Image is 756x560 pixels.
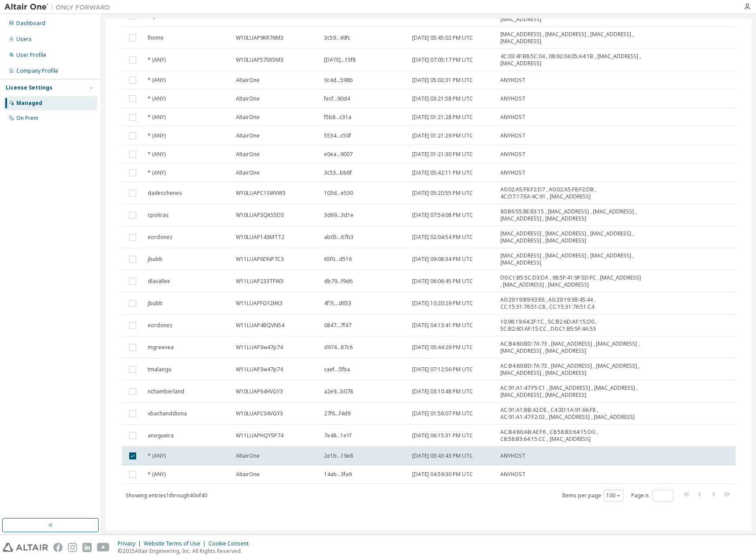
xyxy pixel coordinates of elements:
span: [DATE] 05:42:11 PM UTC [412,169,473,176]
span: ANYHOST [500,452,525,459]
span: 2e1b...19e8 [324,452,353,459]
span: Items per page [562,490,623,501]
img: facebook.svg [53,543,63,552]
span: fecf...90d4 [324,95,350,102]
span: AltairOne [236,132,260,139]
span: [DATE] 07:12:56 PM UTC [412,366,473,373]
span: [DATE] 01:21:29 PM UTC [412,132,473,139]
span: [DATE] 01:21:28 PM UTC [412,114,473,121]
span: d974...87c6 [324,344,353,351]
span: [DATE] 06:06:45 PM UTC [412,278,473,285]
span: * (ANY) [148,151,166,158]
span: W11LUAP6DNP7C3 [236,256,284,263]
span: db79...f9d6 [324,278,353,285]
span: AC:91:A1:BB:42:DE , C4:3D:1A:91:66:F8 , AC:91:A1:47:F2:02 , [MAC_ADDRESS] , [MAC_ADDRESS] [500,407,641,421]
span: * (ANY) [148,56,166,63]
span: ANYHOST [500,169,525,176]
div: Managed [16,100,42,107]
span: caef...5fba [324,366,350,373]
span: * (ANY) [148,169,166,176]
span: [MAC_ADDRESS] , [MAC_ADDRESS] , [MAC_ADDRESS] , [MAC_ADDRESS] [500,31,641,45]
p: © 2025 Altair Engineering, Inc. All Rights Reserved. [118,547,254,555]
span: [DATE] 10:20:29 PM UTC [412,300,473,307]
span: AC:B4:80:AB:AE:F6 , C8:58:B3:64:15:D0 , C8:58:B3:64:15:CC , [MAC_ADDRESS] [500,429,641,443]
div: On Prem [16,115,38,122]
span: [DATE] 03:10:48 PM UTC [412,388,473,395]
span: dlavallee [148,278,170,285]
span: [DATE] 01:21:30 PM UTC [412,151,473,158]
span: ANYHOST [500,471,525,478]
span: 3d69...3d1e [324,212,354,219]
div: Company Profile [16,67,58,75]
span: W10LUAP64HVGY3 [236,388,283,395]
span: 14ab...3fa9 [324,471,352,478]
div: Dashboard [16,20,45,27]
span: ANYHOST [500,95,525,102]
span: 10:98:19:64:2F:1C , 5C:B2:6D:AF:15:D0 , 5C:B2:6D:AF:15:CC , D0:C1:B5:5F:4A:53 [500,318,641,332]
span: [DATE] 01:56:07 PM UTC [412,410,473,417]
span: [DATE] 05:45:02 PM UTC [412,34,473,41]
span: eordonez [148,234,172,241]
span: mgreenea [148,344,174,351]
span: AltairOne [236,95,260,102]
span: [DATE] 09:08:34 PM UTC [412,256,473,263]
div: Cookie Consent [209,540,254,547]
span: eordonez [148,322,172,329]
span: W11LUAP4BQVN54 [236,322,284,329]
span: AC:B4:80:BD:7A:73 , [MAC_ADDRESS] , [MAC_ADDRESS] , [MAC_ADDRESS] , [MAC_ADDRESS] [500,362,641,377]
span: tmalangu [148,366,171,373]
span: anogueira [148,432,174,439]
span: [DATE]...15f8 [324,56,356,63]
span: 65f0...d516 [324,256,352,263]
span: jbubb [148,256,163,263]
span: 103d...e530 [324,190,353,197]
span: vbachanddiona [148,410,187,417]
span: lhome [148,34,164,41]
img: linkedin.svg [82,543,92,552]
span: * (ANY) [148,471,166,478]
span: AltairOne [236,452,260,459]
span: W11LUAP3w47p74 [236,366,283,373]
span: jbubb [148,300,163,307]
span: Page n. [631,490,674,501]
span: 4C:03:4F:B8:5C:04 , 08:92:04:05:A4:1B , [MAC_ADDRESS] , [MAC_ADDRESS] [500,53,641,67]
span: * (ANY) [148,95,166,102]
span: 4f7c...d653 [324,300,351,307]
span: e0ea...9007 [324,151,353,158]
span: [DATE] 05:02:31 PM UTC [412,77,473,84]
div: Website Terms of Use [144,540,209,547]
img: instagram.svg [68,543,77,552]
span: AltairOne [236,114,260,121]
span: ANYHOST [500,132,525,139]
span: W11LUAPHQY5P74 [236,432,283,439]
span: * (ANY) [148,452,166,459]
span: [MAC_ADDRESS] , [MAC_ADDRESS] , [MAC_ADDRESS] , [MAC_ADDRESS] [500,252,641,266]
span: f5b8...c31a [324,114,351,121]
span: [DATE] 03:43:43 PM UTC [412,452,473,459]
span: [DATE] 04:13:41 PM UTC [412,322,473,329]
span: Showing entries 1 through 40 of 40 [126,492,207,499]
div: Users [16,36,32,43]
span: 5534...c50f [324,132,351,139]
img: altair_logo.svg [3,543,48,552]
span: [DATE] 07:05:17 PM UTC [412,56,473,63]
span: AltairOne [236,169,260,176]
div: User Profile [16,52,46,59]
span: AC:91:A1:47:F5:C1 , [MAC_ADDRESS] , [MAC_ADDRESS] , [MAC_ADDRESS] , [MAC_ADDRESS] [500,385,641,399]
span: ANYHOST [500,77,525,84]
span: * (ANY) [148,114,166,121]
span: [DATE] 04:59:30 PM UTC [412,471,473,478]
span: * (ANY) [148,77,166,84]
span: a2e9...b078 [324,388,353,395]
span: [DATE] 02:04:54 PM UTC [412,234,473,241]
span: 27f6...f4d9 [324,410,350,417]
span: AltairOne [236,77,260,84]
span: W10LUAP570X5M3 [236,56,283,63]
span: dadeschenes [148,190,182,197]
span: 0c4d...598b [324,77,353,84]
span: ANYHOST [500,151,525,158]
span: 3c59...49fc [324,34,350,41]
span: cpoitras [148,212,169,219]
img: Altair One [4,3,115,11]
button: 100 [606,492,621,499]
